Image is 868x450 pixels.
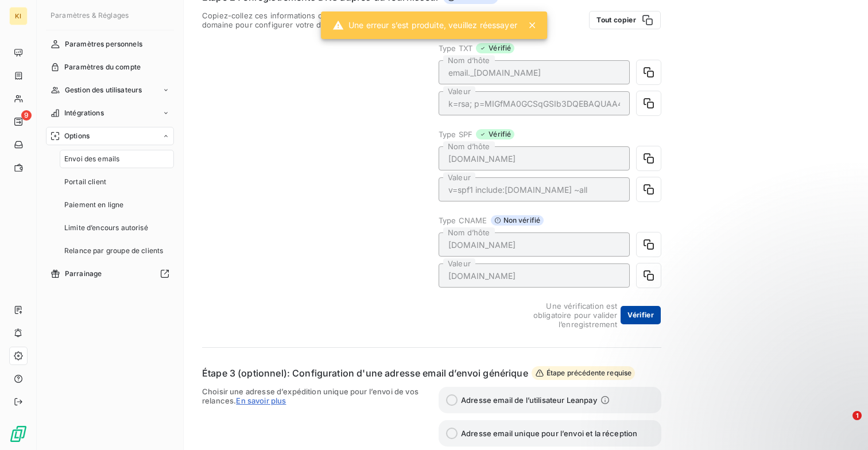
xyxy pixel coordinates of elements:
[439,130,472,139] span: Type SPF
[64,154,119,164] span: Envoi des emails
[60,173,174,191] a: Portail client
[46,265,174,283] a: Parrainage
[852,411,862,420] span: 1
[638,339,868,419] iframe: Intercom notifications message
[60,196,174,214] a: Paiement en ligne
[439,232,630,257] input: placeholder
[65,85,142,95] span: Gestion des utilisateurs
[46,104,174,122] a: Intégrations
[461,395,597,405] span: Adresse email de l’utilisateur Leanpay
[446,394,458,406] input: Adresse email de l’utilisateur Leanpay
[476,43,514,53] span: Vérifié
[439,216,487,225] span: Type CNAME
[46,81,174,99] a: Gestion des utilisateurs
[507,301,617,329] span: Une vérification est obligatoire pour valider l’enregistrement
[476,129,514,139] span: Vérifié
[64,200,124,210] span: Paiement en ligne
[46,127,174,260] a: OptionsEnvoi des emailsPortail clientPaiement en ligneLimite d’encours autoriséRelance par groupe...
[439,44,472,53] span: Type TXT
[332,15,517,36] div: Une erreur s’est produite, veuillez réessayer
[51,11,129,20] span: Paramètres & Réglages
[46,58,174,76] a: Paramètres du compte
[60,242,174,260] a: Relance par groupe de clients
[9,7,28,25] div: KI
[461,429,637,438] span: Adresse email unique pour l’envoi et la réception
[202,366,528,380] h6: Étape 3 (optionnel): Configuration d'une adresse email d’envoi générique
[439,60,630,84] input: placeholder
[532,366,635,380] span: Étape précédente requise
[60,150,174,168] a: Envoi des emails
[439,91,630,115] input: placeholder
[64,62,141,72] span: Paramètres du compte
[64,108,104,118] span: Intégrations
[65,39,142,49] span: Paramètres personnels
[9,113,27,131] a: 9
[21,110,32,121] span: 9
[60,219,174,237] a: Limite d’encours autorisé
[64,223,148,233] span: Limite d’encours autorisé
[64,246,163,256] span: Relance par groupe de clients
[829,411,857,439] iframe: Intercom live chat
[621,306,661,324] button: Vérifier
[64,131,90,141] span: Options
[439,177,630,201] input: placeholder
[491,215,544,226] span: Non vérifié
[202,11,425,29] span: Copiez-collez ces informations chez votre fournisseur de domaine pour configurer votre domaine.
[236,396,286,405] span: En savoir plus
[439,263,630,288] input: placeholder
[64,177,106,187] span: Portail client
[446,428,458,439] input: Adresse email unique pour l’envoi et la réception
[65,269,102,279] span: Parrainage
[9,425,28,443] img: Logo LeanPay
[46,35,174,53] a: Paramètres personnels
[589,11,661,29] button: Tout copier
[439,146,630,170] input: placeholder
